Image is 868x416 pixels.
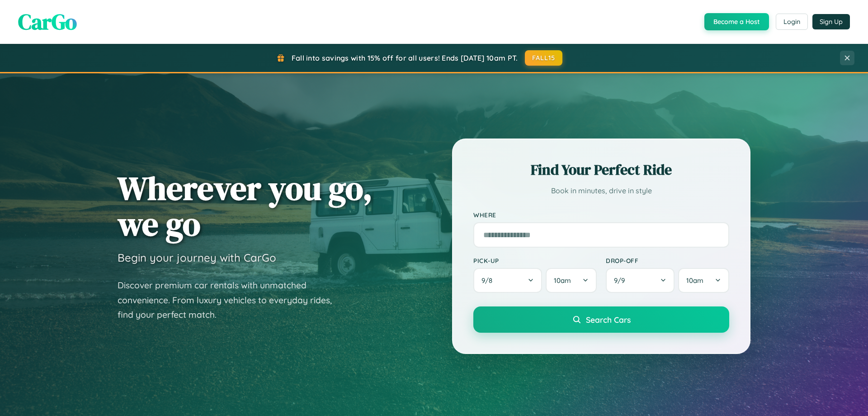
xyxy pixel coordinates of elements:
[118,170,373,242] h1: Wherever you go, we go
[776,14,808,30] button: Login
[686,276,703,285] span: 10am
[473,257,597,264] label: Pick-up
[678,268,729,293] button: 10am
[704,13,769,30] button: Become a Host
[546,268,597,293] button: 10am
[473,184,729,197] p: Book in minutes, drive in style
[812,14,850,29] button: Sign Up
[525,50,563,66] button: FALL15
[473,268,542,293] button: 9/8
[18,7,77,37] span: CarGo
[118,251,276,264] h3: Begin your journey with CarGo
[554,276,571,285] span: 10am
[473,160,729,180] h2: Find Your Perfect Ride
[606,257,729,264] label: Drop-off
[586,315,631,325] span: Search Cars
[606,268,675,293] button: 9/9
[473,211,729,219] label: Where
[473,306,729,333] button: Search Cars
[481,276,497,285] span: 9 / 8
[118,278,344,322] p: Discover premium car rentals with unmatched convenience. From luxury vehicles to everyday rides, ...
[614,276,629,285] span: 9 / 9
[292,53,518,62] span: Fall into savings with 15% off for all users! Ends [DATE] 10am PT.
